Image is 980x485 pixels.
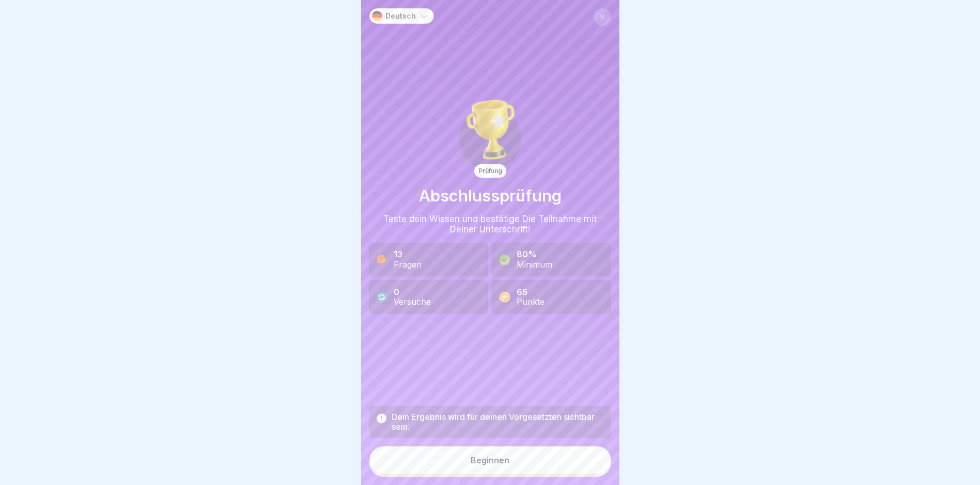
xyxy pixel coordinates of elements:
[471,456,509,465] div: Beginnen
[369,214,611,235] div: Teste dein Wissen und bestätige Die Teilnahme mit Deiner Unterschrift!
[394,249,402,259] b: 13
[517,260,552,270] div: Minimum
[517,297,545,307] div: Punkte
[372,11,382,21] img: de.svg
[517,249,537,259] b: 80%
[517,287,527,297] b: 65
[394,287,399,297] b: 0
[419,186,562,205] h1: Abschlussprüfung
[474,164,506,178] div: Prüfung
[392,412,604,432] div: Dein Ergebnis wird für deinen Vorgesetzten sichtbar sein.
[394,297,431,307] div: Versuche
[369,446,611,474] button: Beginnen
[394,260,422,270] div: Fragen
[385,12,416,21] p: Deutsch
